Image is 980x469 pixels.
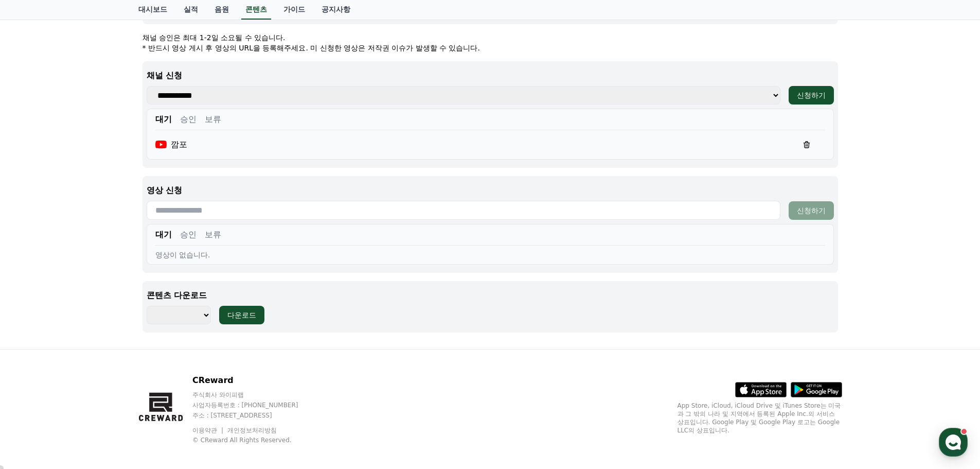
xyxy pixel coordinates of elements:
[180,113,197,126] button: 승인
[147,184,834,197] p: 영상 신청
[32,342,39,350] span: 홈
[192,401,318,409] p: 사업자등록번호 : [PHONE_NUMBER]
[180,229,197,241] button: 승인
[142,43,838,53] p: * 반드시 영상 게시 후 영상의 URL을 등록해주세요. 미 신청한 영상은 저작권 이슈가 발생할 수 있습니다.
[155,113,172,126] button: 대기
[192,391,318,399] p: 주식회사 와이피랩
[219,306,264,324] button: 다운로드
[3,326,68,352] a: 홈
[227,427,277,434] a: 개인정보처리방침
[94,342,106,351] span: 대화
[797,205,826,216] div: 신청하기
[68,326,133,352] a: 대화
[797,90,826,100] div: 신청하기
[155,229,172,241] button: 대기
[192,436,318,444] p: © CReward All Rights Reserved.
[147,289,834,302] p: 콘텐츠 다운로드
[192,411,318,420] p: 주소 : [STREET_ADDRESS]
[159,342,171,350] span: 설정
[789,201,834,220] button: 신청하기
[678,402,842,435] p: App Store, iCloud, iCloud Drive 및 iTunes Store는 미국과 그 밖의 나라 및 지역에서 등록된 Apple Inc.의 서비스 상표입니다. Goo...
[205,229,221,241] button: 보류
[142,32,838,43] p: 채널 승인은 최대 1-2일 소요될 수 있습니다.
[205,113,221,126] button: 보류
[192,427,225,434] a: 이용약관
[133,326,198,352] a: 설정
[155,250,825,260] div: 영상이 없습니다.
[192,374,318,387] p: CReward
[227,310,256,320] div: 다운로드
[789,86,834,105] button: 신청하기
[147,70,834,82] p: 채널 신청
[155,138,188,151] div: 깜포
